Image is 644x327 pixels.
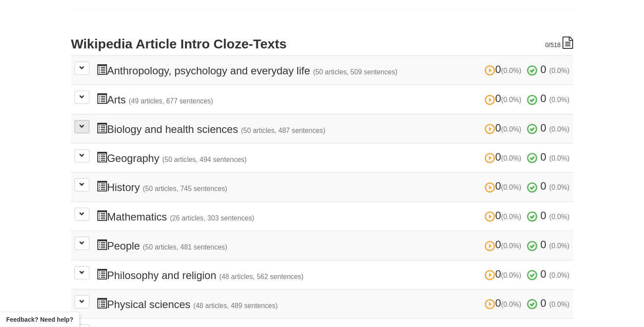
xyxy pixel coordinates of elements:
[485,151,524,163] span: 0
[549,301,570,308] small: (0.0%)
[129,97,213,105] small: (49 articles, 677 sentences)
[545,37,573,49] div: /518
[485,239,524,250] span: 0
[540,63,546,75] span: 0
[540,209,546,221] span: 0
[96,298,570,310] h3: Physical sciences
[485,297,524,309] span: 0
[485,63,524,75] span: 0
[170,214,255,222] small: (26 articles, 303 sentences)
[540,180,546,192] span: 0
[501,125,522,133] small: (0.0%)
[6,315,73,324] span: Open feedback widget
[485,122,524,134] span: 0
[540,268,546,280] span: 0
[549,154,570,162] small: (0.0%)
[549,96,570,103] small: (0.0%)
[485,209,524,221] span: 0
[540,122,546,134] span: 0
[241,127,326,134] small: (50 articles, 487 sentences)
[485,180,524,192] span: 0
[540,239,546,250] span: 0
[485,92,524,104] span: 0
[193,302,278,309] small: (48 articles, 489 sentences)
[549,213,570,220] small: (0.0%)
[501,301,522,308] small: (0.0%)
[501,154,522,162] small: (0.0%)
[96,93,570,106] h3: Arts
[96,151,570,164] h3: Geography
[143,185,227,192] small: (50 articles, 745 sentences)
[96,210,570,223] h3: Mathematics
[501,213,522,220] small: (0.0%)
[501,67,522,74] small: (0.0%)
[549,125,570,133] small: (0.0%)
[96,122,570,135] h3: Biology and health sciences
[501,184,522,191] small: (0.0%)
[96,268,570,281] h3: Philosophy and religion
[549,184,570,191] small: (0.0%)
[501,96,522,103] small: (0.0%)
[485,268,524,280] span: 0
[540,297,546,309] span: 0
[96,180,570,193] h3: History
[549,272,570,279] small: (0.0%)
[540,151,546,163] span: 0
[549,242,570,250] small: (0.0%)
[545,41,549,48] span: 0
[71,37,573,51] h2: Wikipedia Article Intro Cloze-Texts
[219,273,304,280] small: (48 articles, 562 sentences)
[540,92,546,104] span: 0
[501,272,522,279] small: (0.0%)
[549,67,570,74] small: (0.0%)
[162,156,247,163] small: (50 articles, 494 sentences)
[501,242,522,250] small: (0.0%)
[143,243,227,251] small: (50 articles, 481 sentences)
[96,64,570,77] h3: Anthropology, psychology and everyday life
[96,239,570,252] h3: People
[313,68,398,76] small: (50 articles, 509 sentences)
